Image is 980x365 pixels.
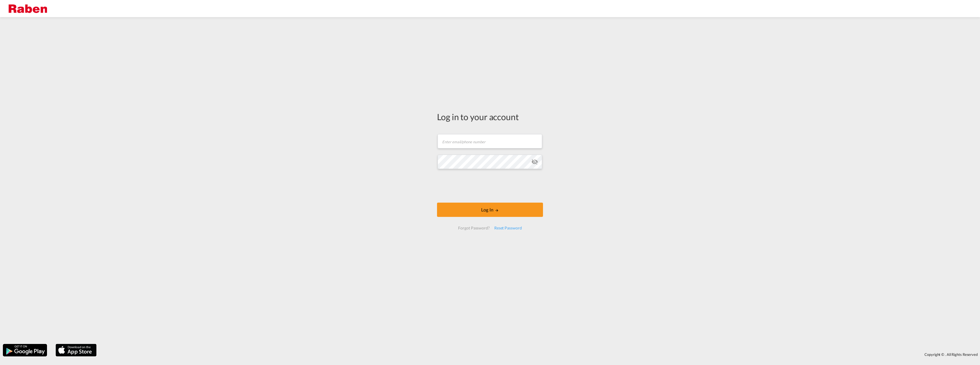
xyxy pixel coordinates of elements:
[437,203,543,217] button: LOGIN
[531,158,538,165] md-icon: icon-eye-off
[437,111,543,123] div: Log in to your account
[447,175,533,197] iframe: reCAPTCHA
[2,343,48,357] img: google.png
[55,343,97,357] img: apple.png
[9,2,47,15] img: 56a1822070ee11ef8af4bf29ef0a0da2.png
[456,223,492,233] div: Forgot Password?
[99,350,980,359] div: Copyright © . All Rights Reserved
[438,134,542,148] input: Enter email/phone number
[492,223,524,233] div: Reset Password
